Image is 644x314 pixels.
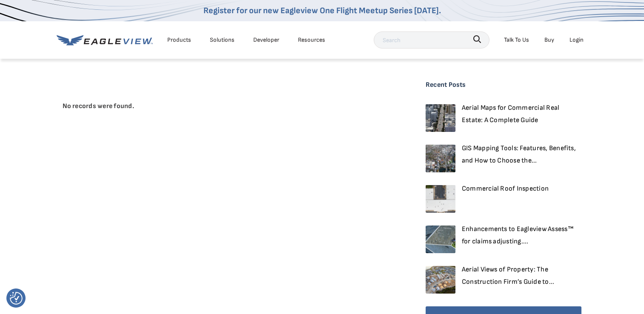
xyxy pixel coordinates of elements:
div: Solutions [210,34,235,45]
div: Talk To Us [504,34,529,45]
a: GIS Mapping Tools: Features, Benefits, and How to Choose the... [462,143,582,167]
input: Search [374,31,489,49]
div: Login [570,34,584,45]
a: Register for our new Eagleview One Flight Meetup Series [DATE]. [203,6,441,16]
a: Aerial Views of Property: The Construction Firm’s Guide to... [462,264,582,288]
a: Commercial Roof Inspection [462,183,549,195]
h4: Recent Posts [426,79,582,91]
img: GIS Mapping Tools: Features, Benefits, and How to Choose the Right Solution [426,143,455,172]
button: Consent Preferences [10,292,23,305]
h4: No records were found. [63,79,134,134]
img: Aerial Maps for Commercial Real Estate: A Complete Guide [426,102,455,132]
a: Aerial Maps for Commercial Real Estate: A Complete Guide [462,102,582,127]
a: Developer [253,34,279,45]
div: Resources [298,34,325,45]
div: Products [167,34,191,45]
img: Aerial view of a residential construction site with partially built houses in various stages of d... [426,264,455,294]
a: Enhancements to Eagleview Assess™ for claims adjusting.... [462,223,582,248]
a: Buy [544,34,554,45]
img: Revisit consent button [10,292,23,305]
img: Aerial image of commercial building. [426,183,455,213]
